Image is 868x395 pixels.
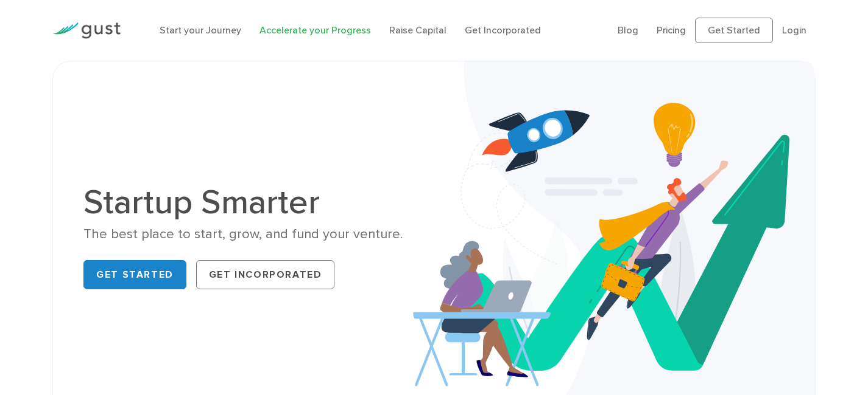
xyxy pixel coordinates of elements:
[695,18,773,43] a: Get Started
[465,24,541,36] a: Get Incorporated
[618,24,638,36] a: Blog
[259,24,371,36] a: Accelerate your Progress
[657,24,686,36] a: Pricing
[196,260,335,289] a: Get Incorporated
[389,24,446,36] a: Raise Capital
[83,185,425,219] h1: Startup Smarter
[782,24,806,36] a: Login
[160,24,241,36] a: Start your Journey
[52,22,121,39] img: Gust Logo
[83,225,425,243] div: The best place to start, grow, and fund your venture.
[83,260,186,289] a: Get Started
